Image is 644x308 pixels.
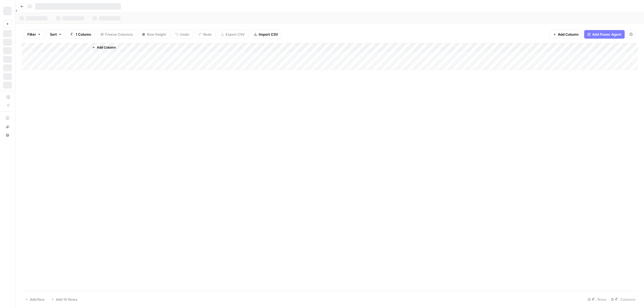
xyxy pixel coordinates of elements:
[138,30,170,39] button: Row Height
[586,295,609,304] div: Rows
[147,32,166,37] span: Row Height
[195,30,215,39] button: Redo
[203,32,212,37] span: Redo
[56,297,77,302] span: Add 10 Rows
[259,32,278,37] span: Import CSV
[250,30,281,39] button: Import CSV
[3,122,12,131] button: What's new?
[217,30,248,39] button: Export CSV
[90,44,118,51] button: Add Column
[67,30,95,39] button: 1 Column
[46,30,65,39] button: Sort
[22,295,48,304] button: Add Row
[50,32,57,37] span: Sort
[592,32,621,37] span: Add Power Agent
[48,295,80,304] button: Add 10 Rows
[30,297,45,302] span: Add Row
[584,30,625,39] button: Add Power Agent
[558,32,579,37] span: Add Column
[172,30,193,39] button: Undo
[105,32,133,37] span: Freeze Columns
[226,32,245,37] span: Export CSV
[180,32,189,37] span: Undo
[97,30,136,39] button: Freeze Columns
[76,32,91,37] span: 1 Column
[3,114,12,122] a: AirOps Academy
[24,30,44,39] button: Filter
[609,295,638,304] div: Columns
[550,30,582,39] button: Add Column
[97,45,116,50] span: Add Column
[27,32,36,37] span: Filter
[3,123,12,131] div: What's new?
[3,131,12,140] button: Help + Support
